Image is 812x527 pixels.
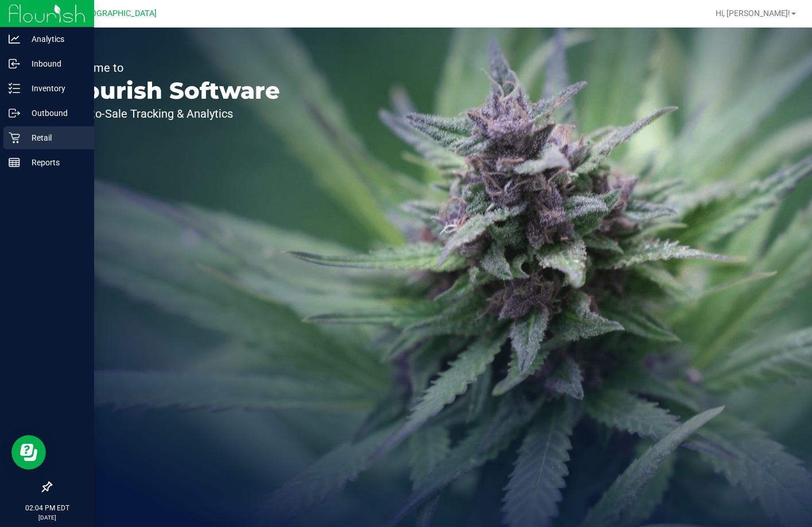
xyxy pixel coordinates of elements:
[5,513,89,522] p: [DATE]
[5,503,89,513] p: 02:04 PM EDT
[20,57,89,71] p: Inbound
[62,79,280,102] p: Flourish Software
[20,106,89,120] p: Outbound
[62,62,280,73] p: Welcome to
[9,58,20,69] inline-svg: Inbound
[78,9,157,18] span: [GEOGRAPHIC_DATA]
[9,132,20,144] inline-svg: Retail
[11,435,46,470] iframe: Resource center
[62,108,280,119] p: Seed-to-Sale Tracking & Analytics
[9,157,20,168] inline-svg: Reports
[9,33,20,45] inline-svg: Analytics
[20,131,89,145] p: Retail
[9,83,20,94] inline-svg: Inventory
[20,32,89,46] p: Analytics
[9,107,20,119] inline-svg: Outbound
[716,9,790,18] span: Hi, [PERSON_NAME]!
[20,156,89,169] p: Reports
[20,82,89,95] p: Inventory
